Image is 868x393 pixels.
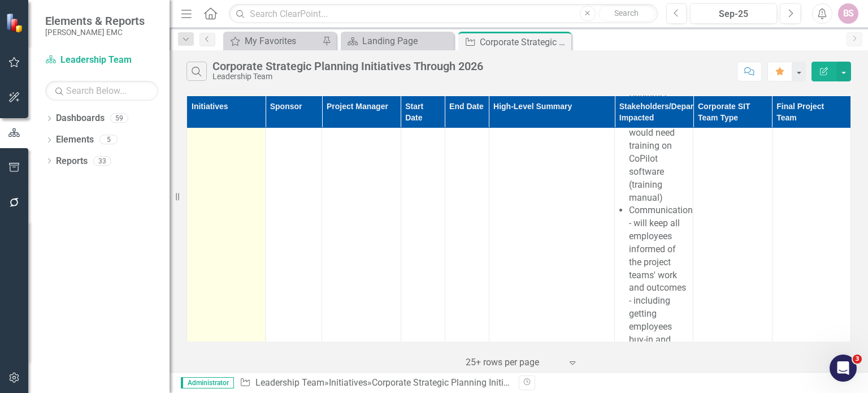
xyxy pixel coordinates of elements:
[240,377,510,390] div: » »
[212,72,483,81] div: Leadership Team
[255,377,324,388] a: Leadership Team
[838,3,858,24] button: BS
[372,377,586,388] div: Corporate Strategic Planning Initiatives Through 2026
[226,34,319,48] a: My Favorites
[45,14,145,28] span: Elements & Reports
[598,6,655,21] button: Search
[212,60,483,72] div: Corporate Strategic Planning Initiatives Through 2026
[181,377,234,388] span: Administrator
[56,155,88,168] a: Reports
[690,3,777,24] button: Sep-25
[93,156,111,166] div: 33
[344,34,451,48] a: Landing Page
[629,88,687,205] li: Customer Service - employees would need training on CoPilot software (training manual)
[110,114,128,123] div: 59
[614,8,639,18] span: Search
[853,355,862,364] span: 3
[229,4,657,24] input: Search ClearPoint...
[6,13,25,33] img: ClearPoint Strategy
[56,133,94,146] a: Elements
[329,377,367,388] a: Initiatives
[362,34,451,48] div: Landing Page
[45,28,145,37] small: [PERSON_NAME] EMC
[629,204,687,372] li: Communication - will keep all employees informed of the project teams' work and outcomes - includ...
[56,112,105,125] a: Dashboards
[480,35,568,49] div: Corporate Strategic Planning Initiatives Through 2026
[830,355,857,382] iframe: Intercom live chat
[99,135,118,145] div: 5
[245,34,319,48] div: My Favorites
[45,54,158,67] a: Leadership Team
[45,81,158,101] input: Search Below...
[694,7,773,21] div: Sep-25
